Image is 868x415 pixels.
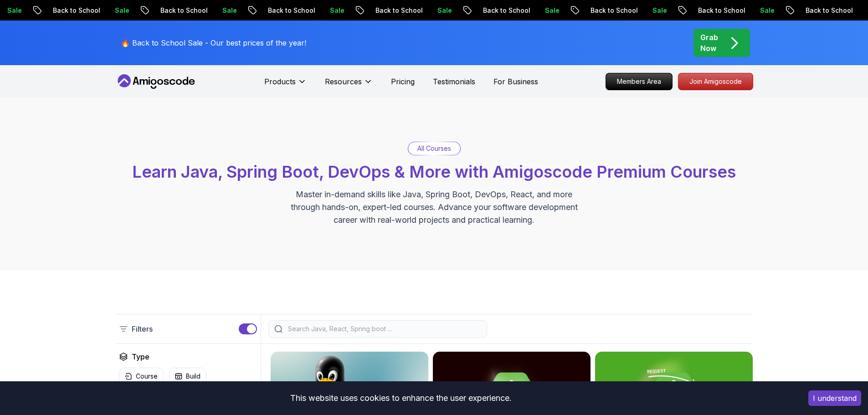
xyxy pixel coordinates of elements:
[752,6,781,15] p: Sale
[700,32,718,54] p: Grab Now
[260,6,322,15] p: Back to School
[264,76,296,87] p: Products
[325,76,362,87] p: Resources
[132,323,153,334] p: Filters
[582,6,644,15] p: Back to School
[808,390,861,406] button: Accept cookies
[107,6,136,15] p: Sale
[391,76,415,87] a: Pricing
[678,73,753,90] a: Join Amigoscode
[322,6,351,15] p: Sale
[493,76,538,87] a: For Business
[606,73,673,90] a: Members Area
[690,6,752,15] p: Back to School
[121,37,306,48] p: 🔥 Back to School Sale - Our best prices of the year!
[132,162,736,182] span: Learn Java, Spring Boot, DevOps & More with Amigoscode Premium Courses
[537,6,566,15] p: Sale
[264,76,307,94] button: Products
[132,351,149,362] h2: Type
[367,6,429,15] p: Back to School
[433,76,475,87] a: Testimonials
[186,372,200,381] p: Build
[644,6,673,15] p: Sale
[214,6,243,15] p: Sale
[7,388,795,408] div: This website uses cookies to enhance the user experience.
[678,73,753,90] p: Join Amigoscode
[281,188,587,226] p: Master in-demand skills like Java, Spring Boot, DevOps, React, and more through hands-on, expert-...
[797,6,859,15] p: Back to School
[169,368,206,385] button: Build
[45,6,107,15] p: Back to School
[429,6,458,15] p: Sale
[136,372,158,381] p: Course
[119,368,164,385] button: Course
[417,144,451,153] p: All Courses
[286,324,481,333] input: Search Java, React, Spring boot ...
[606,73,672,90] p: Members Area
[475,6,537,15] p: Back to School
[152,6,214,15] p: Back to School
[325,76,373,94] button: Resources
